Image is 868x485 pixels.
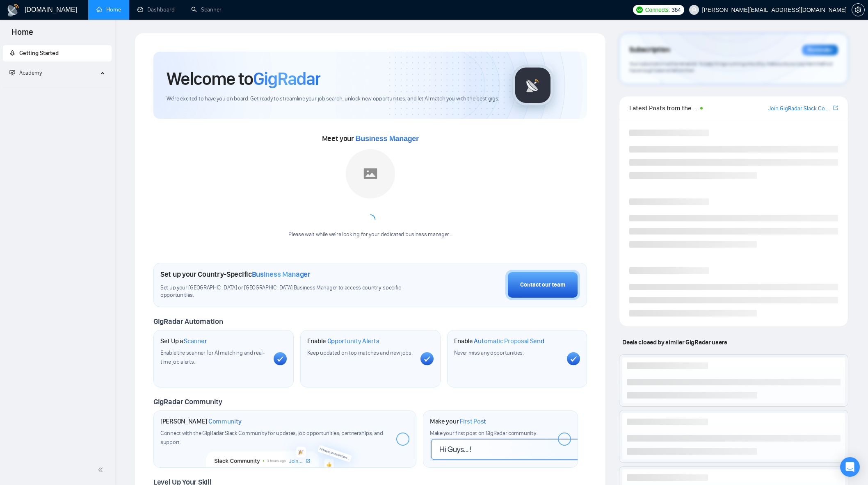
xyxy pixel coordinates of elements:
span: Scanner [184,337,207,345]
span: user [691,7,697,13]
span: setting [852,7,864,13]
span: Getting Started [19,50,59,57]
span: Latest Posts from the GigRadar Community [629,103,698,113]
button: setting [852,3,865,16]
span: Connect with the GigRadar Slack Community for updates, job opportunities, partnerships, and support. [160,430,383,446]
span: Home [5,26,40,43]
div: Reminder [802,45,838,55]
li: Getting Started [3,45,112,61]
img: placeholder.png [346,149,395,198]
h1: Enable [454,337,544,345]
span: Make your first post on GigRadar community. [430,430,537,437]
span: rocket [9,50,15,56]
span: Your subscription will be renewed. To keep things running smoothly, make sure your payment method... [629,61,832,74]
span: Community [208,417,242,426]
span: export [833,105,838,111]
span: Enable the scanner for AI matching and real-time job alerts. [160,349,265,365]
a: setting [852,7,865,13]
span: loading [365,214,375,224]
h1: [PERSON_NAME] [160,417,242,426]
span: Automatic Proposal Send [474,337,544,345]
img: upwork-logo.png [636,7,643,13]
span: Keep updated on top matches and new jobs. [307,349,413,356]
span: GigRadar [253,68,320,90]
span: Business Manager [252,270,311,279]
li: Academy Homepage [3,84,112,90]
div: Please wait while we're looking for your dedicated business manager... [283,231,457,239]
h1: Welcome to [167,68,320,90]
h1: Make your [430,417,486,426]
h1: Set up your Country-Specific [160,270,311,279]
div: Open Intercom Messenger [840,457,860,477]
img: slackcommunity-bg.png [206,430,363,468]
div: Contact our team [520,280,565,289]
h1: Enable [307,337,379,345]
span: double-left [98,466,106,474]
span: Business Manager [356,134,419,143]
a: export [833,104,838,112]
button: Contact our team [505,270,580,300]
a: searchScanner [191,6,222,13]
img: gigradar-logo.png [512,65,553,106]
span: Deals closed by similar GigRadar users [619,335,730,349]
span: Academy [9,69,42,76]
a: dashboardDashboard [137,6,175,13]
span: GigRadar Community [153,397,222,406]
span: Set up your [GEOGRAPHIC_DATA] or [GEOGRAPHIC_DATA] Business Manager to access country-specific op... [160,284,412,300]
span: Subscription [629,43,670,57]
span: fund-projection-screen [9,70,15,75]
span: Opportunity Alerts [327,337,379,345]
a: Join GigRadar Slack Community [768,104,831,113]
span: 364 [672,5,681,14]
img: logo [7,4,20,17]
span: Academy [19,69,42,76]
span: We're excited to have you on board. Get ready to streamline your job search, unlock new opportuni... [167,95,499,103]
span: Connects: [645,5,670,14]
span: GigRadar Automation [153,317,223,326]
span: Meet your [322,134,419,143]
h1: Set Up a [160,337,207,345]
a: homeHome [96,6,121,13]
span: First Post [460,417,486,426]
span: Never miss any opportunities. [454,349,524,356]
